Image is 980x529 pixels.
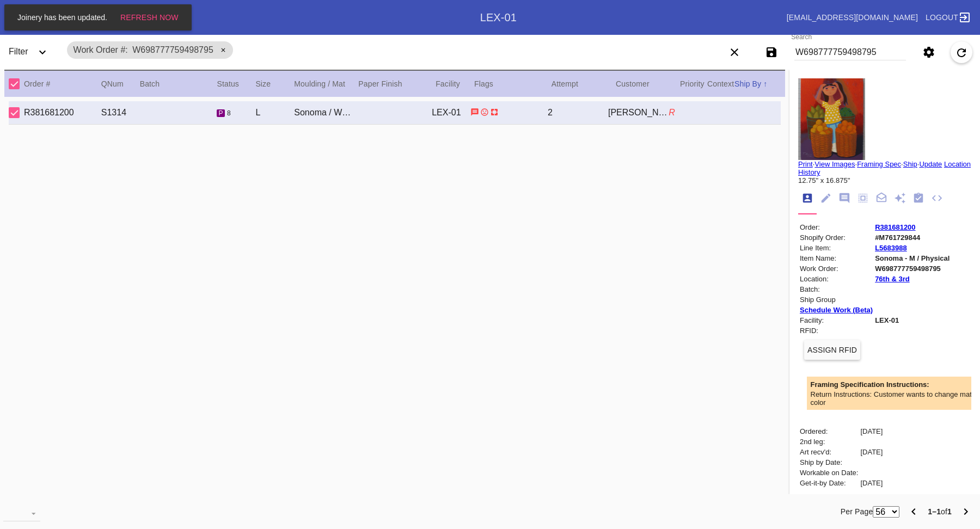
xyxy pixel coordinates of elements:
[480,107,489,116] span: return
[799,243,873,253] td: Line Item:
[73,45,128,54] span: Work Order #
[841,505,873,518] label: Per Page
[734,77,781,90] div: Ship By ↑
[799,427,859,436] td: Ordered:
[931,192,943,205] ng-md-icon: JSON Files
[799,264,873,273] td: Work Order:
[875,275,910,283] a: 76th & 3rd
[9,106,25,120] md-checkbox: Select Work Order
[811,380,977,389] div: Framing Specification Instructions:
[132,45,213,54] span: W698777759498795
[799,458,859,467] td: Ship by Date:
[436,77,474,90] div: Facility
[294,108,354,118] div: Sonoma / White
[860,478,883,488] td: [DATE]
[799,285,873,294] td: Batch:
[814,160,855,168] a: View Images
[922,8,971,27] a: Logout
[255,79,271,88] span: Size
[798,160,971,176] a: Location History
[799,254,873,263] td: Item Name:
[860,489,883,498] td: No
[874,316,950,325] td: LEX-01
[217,109,224,117] span: Pending Receivable
[787,13,918,22] a: [EMAIL_ADDRESS][DOMAIN_NAME]
[860,447,883,457] td: [DATE]
[761,41,782,63] button: Save filters
[875,223,915,231] a: R381681200
[3,505,40,521] md-select: download-file: Download...
[799,437,859,446] td: 2nd leg:
[799,233,873,242] td: Shopify Order:
[804,340,860,360] button: Assign RFID
[227,109,231,117] span: 8
[608,108,669,118] div: [PERSON_NAME]
[798,160,813,168] a: Print
[875,192,887,205] ng-md-icon: Package Note
[217,77,255,90] div: Status
[928,507,941,516] b: 1–1
[32,41,53,63] button: Expand
[490,107,499,116] span: Raised Float
[903,160,917,168] a: Ship
[912,192,924,205] ng-md-icon: Workflow
[820,192,832,205] ng-md-icon: Work Order Fields
[255,108,294,118] div: L
[894,192,906,205] ng-md-icon: Add Ons
[470,107,479,116] span: Has instructions from customer. Has instructions from business.
[947,507,952,516] b: 1
[480,11,517,24] div: LEX-01
[120,13,179,22] span: Refresh Now
[227,109,231,117] span: 8 workflow steps remaining
[800,306,873,314] a: Schedule Work (Beta)
[24,108,101,118] div: R381681200
[552,77,616,90] div: Attempt
[857,160,901,168] a: Framing Spec
[14,13,111,22] span: Joinery has been updated.
[26,7,480,28] div: Work OrdersExpand
[798,78,865,160] img: c_inside,w_600,h_600.auto
[955,501,977,522] button: Next Page
[801,192,813,205] ng-md-icon: Order Info
[432,108,470,118] div: LEX-01
[9,101,781,125] div: Select Work OrderR381681200S1314Pending Receivable 8 workflow steps remainingLSonoma / WhiteLEX-0...
[857,192,869,205] ng-md-icon: Measurements
[799,274,873,284] td: Location:
[798,160,971,184] div: · · · ·
[918,41,940,63] button: Settings
[548,108,608,118] div: 2
[860,427,883,436] td: [DATE]
[24,77,101,90] div: Order #
[875,244,907,252] a: L5683988
[255,77,294,90] div: Size
[798,176,971,184] div: 12.75" x 16.875"
[799,478,859,488] td: Get-it-by Date:
[928,505,952,518] div: of
[951,41,972,63] button: Refresh
[903,501,924,522] button: Previous Page
[101,77,140,90] div: QNum
[799,223,873,232] td: Order:
[728,52,741,60] ng-md-icon: Clear filters
[4,37,61,67] div: FilterExpand
[358,77,436,90] div: Paper Finish
[763,79,767,88] span: ↑
[680,77,707,90] div: Priority
[9,47,28,56] span: Filter
[874,254,950,263] td: Sonoma - M / Physical
[140,77,217,90] div: Batch
[680,79,705,88] span: Priority
[734,79,761,88] span: Ship By
[294,77,358,90] div: Moulding / Mat
[811,390,977,407] div: Return Instructions: Customer wants to change mat color
[874,264,950,273] td: W698777759498795
[799,295,873,304] td: Ship Group
[926,13,958,22] span: Logout
[799,468,859,477] td: Workable on Date:
[218,109,223,117] span: p
[799,316,873,325] td: Facility:
[101,108,140,118] div: S1314
[799,326,873,335] td: RFID:
[616,77,680,90] div: Customer
[117,8,182,27] button: Refresh Now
